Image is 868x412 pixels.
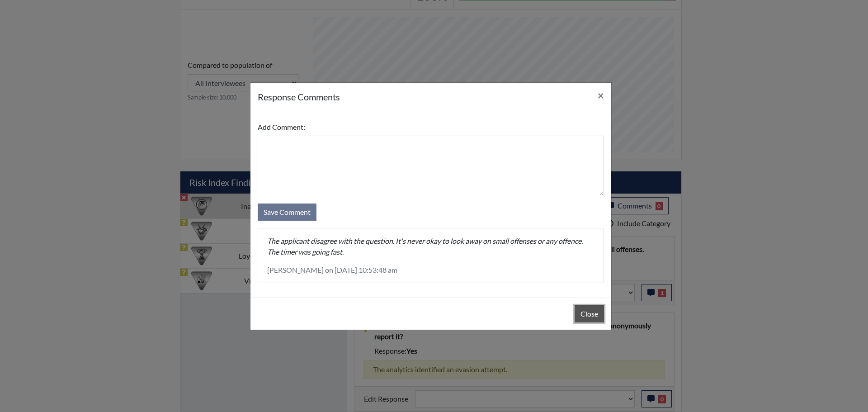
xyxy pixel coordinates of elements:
button: Close [575,305,604,322]
h5: response Comments [258,90,340,104]
p: [PERSON_NAME] on [DATE] 10:53:48 am [267,265,594,275]
p: The applicant disagree with the question. It's never okay to look away on small offenses or any o... [267,236,594,257]
label: Add Comment: [258,118,305,136]
span: × [598,89,604,102]
button: Close [590,83,611,108]
button: Save Comment [258,204,316,221]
